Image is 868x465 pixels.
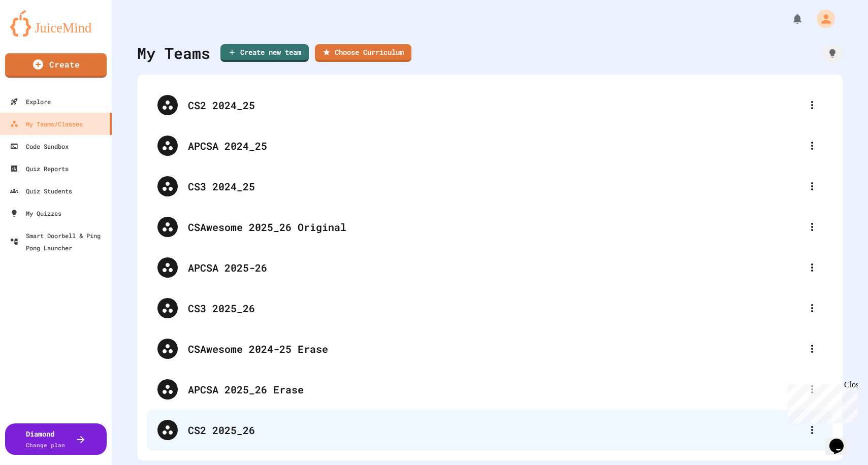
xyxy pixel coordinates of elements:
div: My Quizzes [10,207,61,219]
img: logo-orange.svg [10,10,102,37]
div: My Teams [137,42,210,64]
div: APCSA 2024_25 [147,125,832,166]
div: CSAwesome 2024-25 Erase [188,341,802,356]
div: Diamond [26,428,65,450]
div: Code Sandbox [10,140,69,152]
div: APCSA 2025-26 [188,260,802,275]
div: My Account [806,7,838,30]
iframe: chat widget [784,380,858,423]
a: Create new team [220,44,309,62]
div: CSAwesome 2024-25 Erase [147,328,832,369]
div: CSAwesome 2025_26 Original [188,219,802,235]
div: CS3 2025_26 [188,301,802,316]
a: Choose Curriculum [315,44,411,62]
div: My Notifications [773,10,806,27]
div: Explore [10,95,51,108]
div: APCSA 2025_26 Erase [188,382,802,397]
span: Change plan [26,441,65,449]
a: Create [5,53,107,78]
div: Smart Doorbell & Ping Pong Launcher [10,229,108,254]
div: How it works [822,43,843,63]
div: CSAwesome 2025_26 Original [147,207,832,247]
div: CS3 2025_26 [147,288,832,328]
div: Chat with us now!Close [4,4,70,64]
div: APCSA 2025-26 [147,247,832,288]
div: CS2 2024_25 [188,97,802,113]
iframe: chat widget [825,424,858,455]
div: My Teams/Classes [10,118,83,130]
div: CS2 2024_25 [147,85,832,125]
div: CS2 2025_26 [147,410,832,450]
div: CS2 2025_26 [188,422,802,438]
div: CS3 2024_25 [188,179,802,194]
div: APCSA 2025_26 Erase [147,369,832,410]
button: DiamondChange plan [5,423,107,455]
div: Quiz Students [10,185,72,197]
div: CS3 2024_25 [147,166,832,207]
div: APCSA 2024_25 [188,138,802,153]
div: Quiz Reports [10,162,69,175]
